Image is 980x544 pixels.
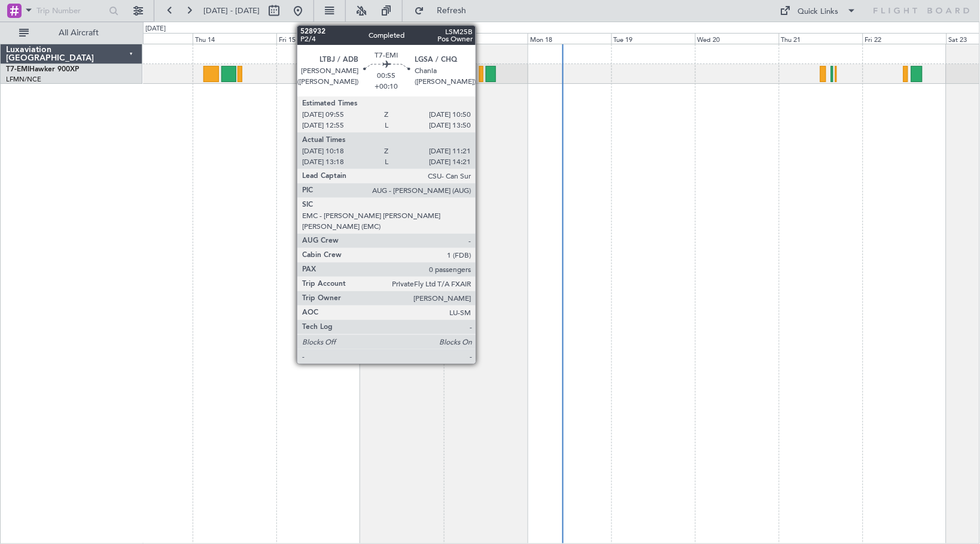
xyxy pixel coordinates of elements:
[863,33,946,44] div: Fri 22
[193,33,276,44] div: Thu 14
[36,2,105,20] input: Trip Number
[145,24,166,34] div: [DATE]
[6,66,29,73] span: T7-EMI
[774,1,863,20] button: Quick Links
[31,29,126,37] span: All Aircraft
[695,33,779,44] div: Wed 20
[276,33,360,44] div: Fri 15
[611,33,695,44] div: Tue 19
[427,7,477,15] span: Refresh
[6,75,41,84] a: LFMN/NCE
[13,23,130,43] button: All Aircraft
[109,33,193,44] div: Wed 13
[779,33,863,44] div: Thu 21
[409,1,480,20] button: Refresh
[203,5,260,16] span: [DATE] - [DATE]
[6,66,79,73] a: T7-EMIHawker 900XP
[360,33,444,44] div: Sat 16
[528,33,611,44] div: Mon 18
[444,33,528,44] div: Sun 17
[798,6,839,18] div: Quick Links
